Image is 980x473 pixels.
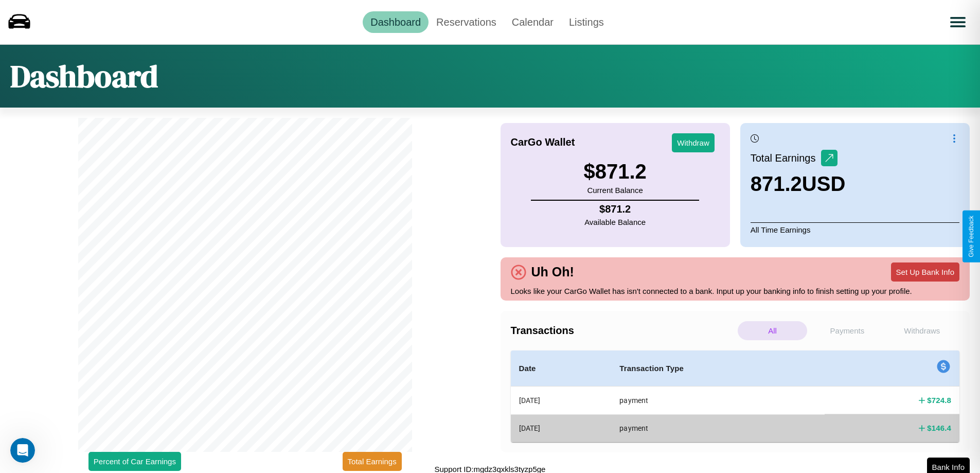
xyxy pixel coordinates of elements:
[511,136,575,148] h4: CarGo Wallet
[10,438,35,463] iframe: Intercom live chat
[943,8,972,37] button: Open menu
[751,172,846,196] h3: 871.2 USD
[583,183,646,197] p: Current Balance
[511,387,612,415] th: [DATE]
[751,149,821,167] p: Total Earnings
[968,216,975,257] div: Give Feedback
[584,215,646,229] p: Available Balance
[511,351,960,442] table: simple table
[619,362,816,375] h4: Transaction Type
[511,414,612,442] th: [DATE]
[738,321,807,340] p: All
[611,414,825,442] th: payment
[343,452,402,471] button: Total Earnings
[887,321,957,340] p: Withdraws
[812,321,882,340] p: Payments
[583,160,646,183] h3: $ 871.2
[504,11,561,33] a: Calendar
[363,11,429,33] a: Dashboard
[891,262,959,282] button: Set Up Bank Info
[672,133,715,152] button: Withdraw
[10,55,158,97] h1: Dashboard
[526,265,579,279] h4: Uh Oh!
[511,284,960,298] p: Looks like your CarGo Wallet has isn't connected to a bank. Input up your banking info to finish ...
[429,11,504,33] a: Reservations
[88,452,181,471] button: Percent of Car Earnings
[584,203,646,215] h4: $ 871.2
[751,222,959,237] p: All Time Earnings
[927,423,951,433] h4: $ 146.4
[927,395,951,406] h4: $ 724.8
[561,11,612,33] a: Listings
[519,362,603,375] h4: Date
[511,325,735,337] h4: Transactions
[611,387,825,415] th: payment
